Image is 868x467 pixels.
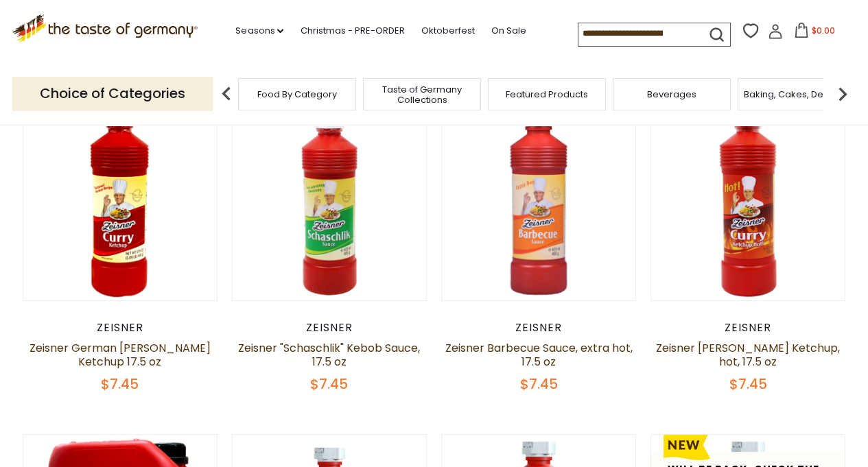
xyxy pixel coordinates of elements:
[786,23,844,43] button: $0.00
[101,374,139,394] span: $7.45
[232,321,427,335] div: Zeisner
[213,80,240,108] img: previous arrow
[12,77,213,110] p: Choice of Categories
[829,80,856,108] img: next arrow
[441,321,637,335] div: Zeisner
[744,89,850,99] a: Baking, Cakes, Desserts
[310,374,348,394] span: $7.45
[257,89,337,99] a: Food By Category
[729,374,767,394] span: $7.45
[238,340,420,370] a: Zeisner "Schaschlik" Kebob Sauce, 17.5 oz
[491,23,526,38] a: On Sale
[650,321,846,335] div: Zeisner
[23,106,218,300] img: Zeisner
[442,106,636,300] img: Zeisner
[421,23,474,38] a: Oktoberfest
[235,23,283,38] a: Seasons
[30,340,211,370] a: Zeisner German [PERSON_NAME] Ketchup 17.5 oz
[23,321,218,335] div: Zeisner
[506,89,588,99] a: Featured Products
[651,106,845,300] img: Zeisner
[520,374,558,394] span: $7.45
[445,340,633,370] a: Zeisner Barbecue Sauce, extra hot, 17.5 oz
[812,25,835,36] span: $0.00
[647,89,696,99] a: Beverages
[367,84,477,105] a: Taste of Germany Collections
[656,340,840,370] a: Zeisner [PERSON_NAME] Ketchup, hot, 17.5 oz
[233,106,427,300] img: Zeisner
[300,23,404,38] a: Christmas - PRE-ORDER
